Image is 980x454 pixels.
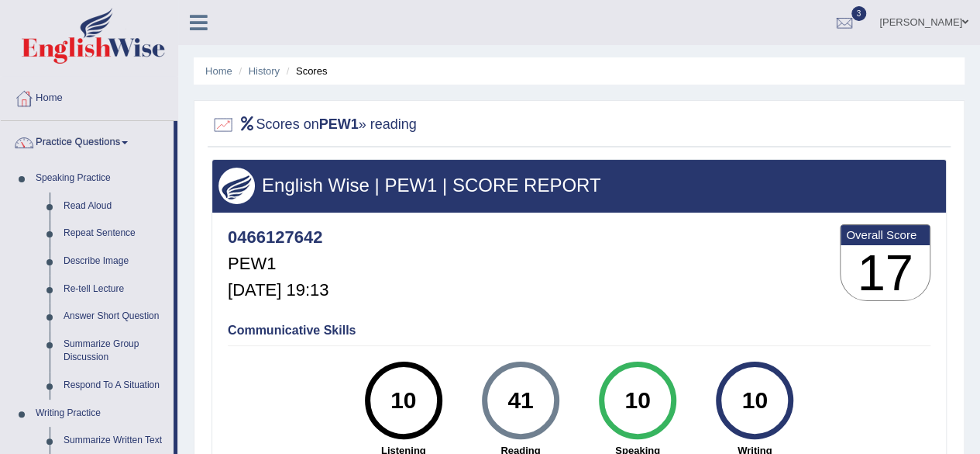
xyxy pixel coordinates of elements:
[1,77,177,116] a: Home
[609,368,665,433] div: 10
[57,192,174,220] a: Read Aloud
[492,368,548,433] div: 41
[375,368,432,433] div: 10
[218,168,255,204] img: wings.png
[57,331,174,372] a: Summarize Group Discussion
[228,281,328,300] h5: [DATE] 19:13
[1,121,174,160] a: Practice Questions
[57,276,174,303] a: Re-tell Lecture
[851,6,867,21] span: 3
[283,64,328,78] li: Scores
[846,228,924,241] b: Overall Score
[211,113,417,137] h2: Scores on » reading
[57,372,174,400] a: Respond To A Situation
[228,228,328,247] h4: 0466127642
[841,245,930,301] h3: 17
[29,400,174,428] a: Writing Practice
[57,303,174,331] a: Answer Short Question
[249,65,280,77] a: History
[29,165,174,192] a: Speaking Practice
[319,116,359,132] b: PEW1
[228,255,328,273] h5: PEW1
[205,65,232,77] a: Home
[727,368,783,433] div: 10
[57,248,174,276] a: Describe Image
[228,324,930,338] h4: Communicative Skills
[57,220,174,248] a: Repeat Sentence
[218,175,940,196] h3: English Wise | PEW1 | SCORE REPORT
